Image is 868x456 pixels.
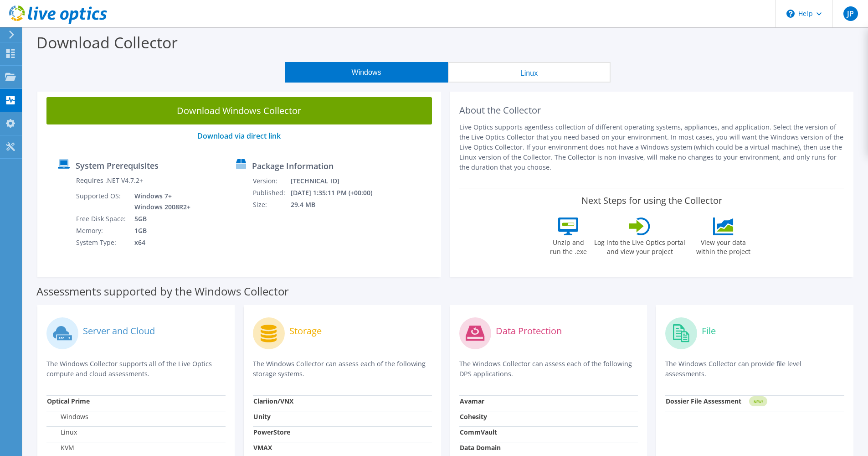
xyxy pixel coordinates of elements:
p: The Windows Collector can provide file level assessments. [665,359,844,379]
a: Download via direct link [197,131,281,141]
td: Free Disk Space: [76,213,128,225]
h2: About the Collector [459,105,845,116]
td: [TECHNICAL_ID] [290,175,385,187]
label: Unzip and run the .exe [547,235,589,256]
label: Requires .NET V4.7.2+ [76,176,143,185]
p: The Windows Collector supports all of the Live Optics compute and cloud assessments. [46,359,226,379]
label: KVM [47,443,74,452]
label: Package Information [252,161,334,171]
td: Windows 7+ Windows 2008R2+ [128,190,192,213]
label: Windows [47,412,88,421]
td: 1GB [128,225,192,237]
p: Live Optics supports agentless collection of different operating systems, appliances, and applica... [459,122,845,172]
label: Download Collector [36,32,178,53]
td: x64 [128,237,192,249]
strong: VMAX [253,443,272,452]
strong: CommVault [460,428,497,436]
td: Version: [252,175,290,187]
strong: Dossier File Assessment [666,397,741,405]
p: The Windows Collector can assess each of the following DPS applications. [459,359,638,379]
td: [DATE] 1:35:11 PM (+00:00) [290,187,385,199]
label: Storage [289,326,322,336]
td: Supported OS: [76,190,128,213]
label: Assessments supported by the Windows Collector [36,287,289,296]
strong: Clariion/VNX [253,397,293,405]
label: Next Steps for using the Collector [581,195,722,206]
strong: PowerStore [253,428,290,436]
td: 29.4 MB [290,199,385,211]
td: Published: [252,187,290,199]
strong: Cohesity [460,412,487,421]
span: JP [843,6,858,21]
button: Linux [448,62,611,83]
label: View your data within the project [690,235,756,256]
td: Memory: [76,225,128,237]
label: Linux [47,428,77,437]
label: File [702,326,716,336]
button: Windows [285,62,448,83]
label: Log into the Live Optics portal and view your project [594,235,686,256]
svg: \n [786,10,795,18]
td: System Type: [76,237,128,249]
label: System Prerequisites [76,161,159,170]
td: 5GB [128,213,192,225]
strong: Data Domain [460,443,501,452]
label: Data Protection [496,326,562,336]
strong: Unity [253,412,271,421]
tspan: NEW! [754,399,763,404]
p: The Windows Collector can assess each of the following storage systems. [253,359,432,379]
label: Server and Cloud [83,326,155,336]
strong: Avamar [460,397,484,405]
a: Download Windows Collector [46,97,432,124]
td: Size: [252,199,290,211]
strong: Optical Prime [47,397,90,405]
